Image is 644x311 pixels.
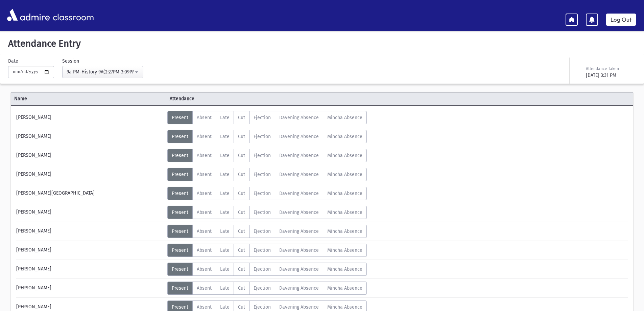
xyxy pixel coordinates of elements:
[220,115,230,120] span: Late
[254,134,271,139] span: Ejection
[197,134,212,139] span: Absent
[167,168,367,181] div: AttTypes
[5,7,51,23] img: AdmirePro
[197,115,212,120] span: Absent
[254,191,271,196] span: Ejection
[197,266,212,272] span: Absent
[254,209,271,215] span: Ejection
[238,285,245,291] span: Cut
[172,304,188,310] span: Present
[606,14,636,26] a: Log Out
[238,209,245,215] span: Cut
[220,285,230,291] span: Late
[167,263,367,276] div: AttTypes
[327,266,362,272] span: Mincha Absence
[167,187,367,200] div: AttTypes
[172,191,188,196] span: Present
[586,72,635,79] div: [DATE] 3:31 PM
[172,153,188,158] span: Present
[327,172,362,177] span: Mincha Absence
[279,134,319,139] span: Davening Absence
[197,247,212,253] span: Absent
[327,247,362,253] span: Mincha Absence
[167,111,367,124] div: AttTypes
[254,285,271,291] span: Ejection
[254,115,271,120] span: Ejection
[172,247,188,253] span: Present
[220,153,230,158] span: Late
[197,228,212,234] span: Absent
[13,168,167,181] div: [PERSON_NAME]
[327,115,362,120] span: Mincha Absence
[220,209,230,215] span: Late
[197,209,212,215] span: Absent
[220,266,230,272] span: Late
[51,6,94,24] span: classroom
[62,58,79,65] label: Session
[279,115,319,120] span: Davening Absence
[172,172,188,177] span: Present
[238,134,245,139] span: Cut
[197,285,212,291] span: Absent
[172,134,188,139] span: Present
[167,282,367,295] div: AttTypes
[197,153,212,158] span: Absent
[13,225,167,238] div: [PERSON_NAME]
[238,266,245,272] span: Cut
[254,153,271,158] span: Ejection
[586,66,635,72] div: Attendance Taken
[167,244,367,257] div: AttTypes
[197,172,212,177] span: Absent
[254,247,271,253] span: Ejection
[279,247,319,253] span: Davening Absence
[238,153,245,158] span: Cut
[5,38,639,49] h5: Attendance Entry
[254,228,271,234] span: Ejection
[327,191,362,196] span: Mincha Absence
[167,206,367,219] div: AttTypes
[238,304,245,310] span: Cut
[327,228,362,234] span: Mincha Absence
[238,228,245,234] span: Cut
[220,134,230,139] span: Late
[197,304,212,310] span: Absent
[13,111,167,124] div: [PERSON_NAME]
[254,304,271,310] span: Ejection
[254,172,271,177] span: Ejection
[13,244,167,257] div: [PERSON_NAME]
[327,134,362,139] span: Mincha Absence
[62,66,143,78] button: 9a PM-History 9A(2:27PM-3:09PM)
[238,191,245,196] span: Cut
[197,191,212,196] span: Absent
[279,153,319,158] span: Davening Absence
[172,115,188,120] span: Present
[254,266,271,272] span: Ejection
[167,225,367,238] div: AttTypes
[13,206,167,219] div: [PERSON_NAME]
[238,247,245,253] span: Cut
[172,285,188,291] span: Present
[279,191,319,196] span: Davening Absence
[172,228,188,234] span: Present
[279,172,319,177] span: Davening Absence
[67,68,134,75] div: 9a PM-History 9A(2:27PM-3:09PM)
[220,191,230,196] span: Late
[167,149,367,162] div: AttTypes
[220,172,230,177] span: Late
[238,115,245,120] span: Cut
[172,266,188,272] span: Present
[279,209,319,215] span: Davening Absence
[8,58,18,65] label: Date
[279,266,319,272] span: Davening Absence
[13,263,167,276] div: [PERSON_NAME]
[172,209,188,215] span: Present
[13,130,167,143] div: [PERSON_NAME]
[13,282,167,295] div: [PERSON_NAME]
[238,172,245,177] span: Cut
[327,153,362,158] span: Mincha Absence
[13,149,167,162] div: [PERSON_NAME]
[327,209,362,215] span: Mincha Absence
[279,228,319,234] span: Davening Absence
[220,304,230,310] span: Late
[220,247,230,253] span: Late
